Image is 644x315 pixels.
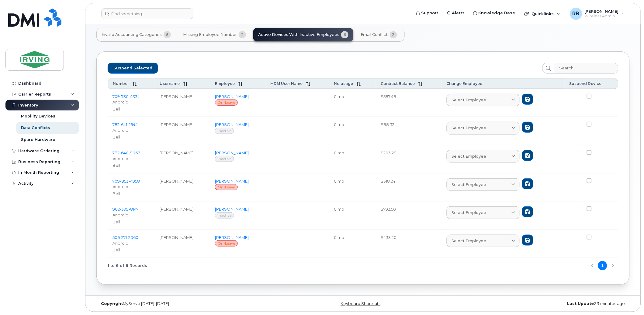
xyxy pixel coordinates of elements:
span: Support [421,10,438,16]
p: Bell [113,219,150,225]
p: Bell [113,247,150,253]
td: $88.32 [376,117,441,145]
button: Page 1 [598,261,607,270]
span: 709 [113,179,140,184]
a: Alerts [443,7,469,19]
a: Select employee [447,235,520,247]
td: [PERSON_NAME] [155,201,210,230]
a: [PERSON_NAME] [215,94,249,99]
span: Change Employee [447,81,483,86]
td: $203.28 [376,145,441,173]
a: Knowledge Base [469,7,520,19]
a: 9023998147 [113,207,138,212]
a: Select employee [447,206,520,219]
td: [PERSON_NAME] [155,230,210,258]
span: Number [113,81,129,86]
span: 9067 [129,150,140,155]
a: [PERSON_NAME] [215,207,249,212]
a: [PERSON_NAME] [215,179,249,184]
a: [PERSON_NAME] [215,122,249,127]
p: Android [113,156,150,162]
span: Invalid Accounting Categories [102,32,162,37]
a: Support [412,7,443,19]
span: Inactive [215,128,234,134]
span: Suspend Selected [113,64,152,73]
td: [PERSON_NAME] [155,173,210,202]
td: 0 mo [329,145,376,173]
input: Search... [554,63,618,74]
span: 782 [113,122,138,127]
a: Select employee [447,178,520,191]
td: [PERSON_NAME] [155,117,210,145]
td: $792.50 [376,201,441,230]
span: 8147 [129,207,138,212]
span: 1 to 6 of 6 Records [108,261,147,270]
span: 2 [239,31,246,38]
span: Wireless Admin [585,14,619,19]
p: Android [113,184,150,190]
span: 641 [119,122,127,127]
td: $587.48 [376,89,441,117]
a: 7097304334 [113,94,140,99]
a: 7098534958 [113,179,140,184]
input: Find something... [101,8,193,19]
span: 640 [119,150,129,155]
span: Username [160,81,180,86]
span: Select employee [452,210,486,215]
span: 853 [120,179,129,184]
span: 782 [113,150,140,155]
div: 23 minutes ago [452,301,630,306]
span: Contract Balance [381,81,415,86]
span: Select employee [452,125,486,131]
span: Email Conflict [361,32,388,37]
div: Roberts, Brad [566,8,629,20]
span: 2060 [127,235,138,240]
p: Bell [113,134,150,140]
td: $318.24 [376,173,441,202]
span: No usage [334,81,353,86]
td: $433.20 [376,230,441,258]
span: Suspend Device [570,81,602,86]
div: MyServe [DATE]–[DATE] [96,301,274,306]
a: Keyboard Shortcuts [341,301,380,306]
a: 7826409067 [113,150,140,155]
a: 5062712060 [113,235,138,240]
p: Android [113,99,150,105]
td: 0 mo [329,230,376,258]
span: 399 [120,207,129,212]
p: Android [113,128,150,133]
div: Quicklinks [520,8,565,20]
a: [PERSON_NAME] [215,150,249,155]
a: Select employee [447,150,520,163]
a: 7826412544 [113,122,138,127]
td: [PERSON_NAME] [155,89,210,117]
span: 709 [113,94,140,99]
p: Bell [113,163,150,168]
span: On-Leave [215,184,238,190]
span: 902 [113,207,138,212]
span: Select employee [452,238,486,244]
td: 0 mo [329,201,376,230]
span: 2544 [127,122,138,127]
span: Inactive [215,212,234,219]
span: Alerts [452,10,465,16]
span: 730 [120,94,129,99]
button: Suspend Selected [108,63,158,74]
span: MDM User Name [270,81,303,86]
span: RB [573,10,580,17]
td: 0 mo [329,173,376,202]
p: Android [113,240,150,246]
span: Quicklinks [532,11,554,16]
span: On-Leave [215,240,238,247]
span: 271 [120,235,127,240]
span: Select employee [452,97,486,103]
p: Bell [113,106,150,112]
p: Bell [113,191,150,197]
span: Inactive [215,156,234,162]
span: 2 [390,31,397,38]
p: Android [113,212,150,218]
span: [PERSON_NAME] [585,9,619,14]
span: 506 [113,235,138,240]
span: 5 [164,31,171,38]
span: On-Leave [215,100,238,106]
